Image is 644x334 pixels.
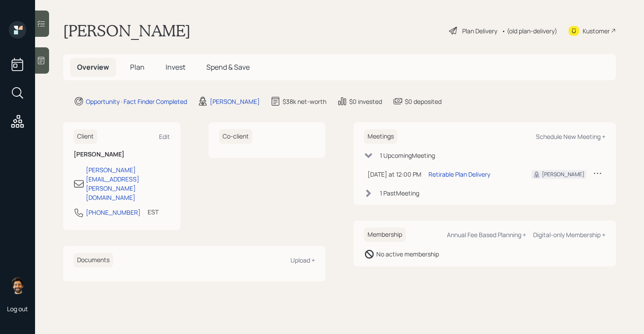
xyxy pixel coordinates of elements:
span: Spend & Save [206,62,250,72]
div: Annual Fee Based Planning + [447,231,526,239]
h6: Membership [364,227,406,242]
div: $0 deposited [405,97,442,106]
span: Overview [77,62,109,72]
h6: [PERSON_NAME] [74,151,170,158]
div: Kustomer [583,26,610,36]
div: $0 invested [349,97,382,106]
div: [PHONE_NUMBER] [86,208,141,217]
h6: Meetings [364,129,397,144]
div: [PERSON_NAME][EMAIL_ADDRESS][PERSON_NAME][DOMAIN_NAME] [86,165,170,202]
div: [PERSON_NAME] [210,97,260,106]
div: $38k net-worth [283,97,326,106]
div: 1 Upcoming Meeting [380,151,435,160]
h6: Documents [74,253,113,267]
h6: Co-client [219,129,252,144]
div: [PERSON_NAME] [542,171,584,178]
div: No active membership [376,249,439,259]
h6: Client [74,129,97,144]
div: Digital-only Membership + [533,231,605,239]
div: Retirable Plan Delivery [428,170,490,179]
span: Plan [130,62,145,72]
div: Log out [7,305,28,313]
div: Edit [159,132,170,141]
div: • (old plan-delivery) [502,26,557,36]
div: Upload + [290,256,315,264]
div: Schedule New Meeting + [536,132,605,141]
div: 1 Past Meeting [380,188,419,198]
div: Opportunity · Fact Finder Completed [86,97,187,106]
span: Invest [166,62,185,72]
h1: [PERSON_NAME] [63,21,191,40]
img: eric-schwartz-headshot.png [9,277,26,294]
div: EST [148,207,159,217]
div: Plan Delivery [462,26,497,36]
div: [DATE] at 12:00 PM [368,170,421,179]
